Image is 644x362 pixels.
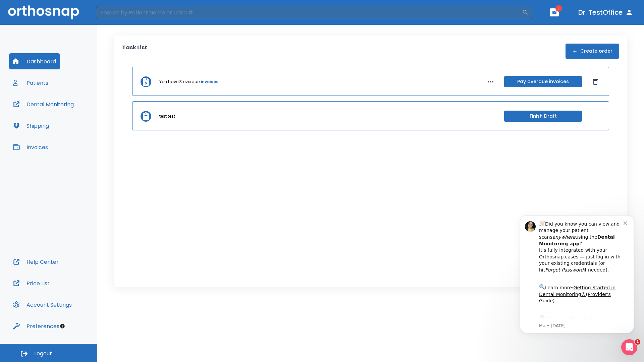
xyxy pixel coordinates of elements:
[9,254,63,270] button: Help Center
[510,205,644,344] iframe: Intercom notifications message
[122,44,147,59] p: Task List
[59,323,65,329] div: Tooltip anchor
[159,79,200,85] p: You have 3 overdue
[9,139,52,155] button: Invoices
[114,14,119,20] button: Dismiss notification
[8,5,79,19] img: Orthosnap
[566,44,619,59] button: Create order
[96,6,522,19] input: Search by Patient Name or Case #
[9,297,76,313] button: Account Settings
[504,111,582,122] button: Finish Draft
[34,350,52,357] span: Logout
[29,109,114,143] div: Download the app: | ​ Let us know if you need help getting started!
[9,96,78,112] button: Dental Monitoring
[504,76,582,87] button: Pay overdue invoices
[9,53,60,69] button: Dashboard
[635,339,640,345] span: 1
[576,6,636,18] button: Dr. TestOffice
[201,79,218,85] a: invoices
[9,275,54,291] button: Price List
[555,5,562,12] span: 1
[9,75,52,91] button: Patients
[29,111,89,123] a: App Store
[9,118,53,134] button: Shipping
[590,76,601,87] button: Dismiss
[159,113,175,119] p: test test
[621,339,637,355] iframe: Intercom live chat
[29,118,114,124] p: Message from Ma, sent 1w ago
[9,318,63,334] button: Preferences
